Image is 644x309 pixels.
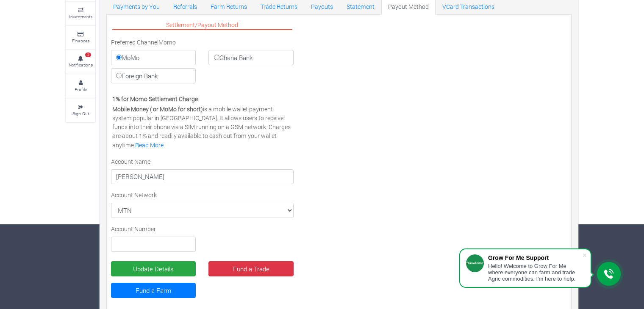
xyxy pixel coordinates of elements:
a: Investments [66,2,95,25]
a: Profile [66,74,95,98]
a: Read More [135,141,164,149]
label: Preferred Channel [111,38,158,47]
a: Fund a Trade [208,261,293,276]
small: Sign Out [72,110,89,116]
p: is a mobile wallet payment system popular in [GEOGRAPHIC_DATA]. It allows users to receive funds ... [112,105,292,149]
b: Mobile Money ( or MoMo for short) [112,105,203,113]
label: Ghana Bank [208,50,293,65]
div: Momo [105,38,300,86]
label: Account Number [111,224,156,233]
button: Update Details [111,261,196,276]
a: Finances [66,26,95,49]
a: Sign Out [66,99,95,122]
input: Ghana Bank [214,55,219,60]
div: Hello! Welcome to Grow For Me where everyone can farm and trade Agric commodities. I'm here to help. [488,263,582,282]
p: Settlement/Payout Method [112,20,292,30]
a: Fund a Farm [111,283,196,298]
label: Foreign Bank [111,68,196,83]
a: 2 Notifications [66,50,95,74]
small: Notifications [69,62,93,68]
label: Account Network [111,190,157,199]
small: Investments [69,14,92,19]
label: MoMo [111,50,196,65]
span: 2 [85,52,91,58]
div: Grow For Me Support [488,254,582,261]
small: Profile [75,86,87,92]
b: 1% for Momo Settlement Charge [112,95,198,103]
small: Finances [72,38,89,44]
input: Foreign Bank [116,73,122,78]
label: Account Name [111,157,150,166]
input: MoMo [116,55,122,60]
